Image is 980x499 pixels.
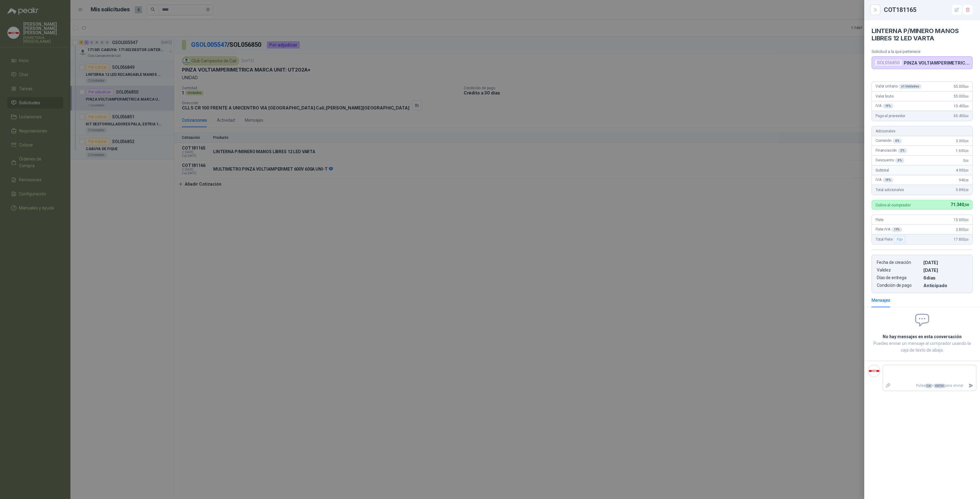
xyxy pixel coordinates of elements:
[965,95,969,98] span: ,00
[877,260,921,265] p: Fecha de creación
[923,283,967,288] p: Anticipado
[963,158,969,163] span: 0
[872,340,973,353] p: Puedes enviar un mensaje al comprador usando la caja de texto de abajo.
[876,84,922,89] span: Valor unitario
[951,202,969,207] span: 71.340
[965,179,969,182] span: ,50
[923,268,967,273] p: [DATE]
[966,380,976,391] button: Enviar
[891,227,903,232] div: 19 %
[965,139,969,143] span: ,00
[898,148,907,153] div: 3 %
[965,85,969,88] span: ,00
[954,114,969,118] span: 65.450
[965,149,969,153] span: ,00
[904,60,970,65] p: PINZA VOLTIAMPERIMETRICA MARCA UNIT: UT202A+
[956,188,969,192] span: 5.890
[874,59,903,66] div: SOL056850
[876,114,905,118] span: Pago al proveedor
[872,6,879,13] button: Close
[965,218,969,222] span: ,00
[956,139,969,143] span: 3.300
[883,178,894,183] div: 19 %
[872,333,973,340] h2: No hay mensajes en esta conversación
[877,268,921,273] p: Validez
[872,27,973,42] h4: LINTERNA P/MINERO MANOS LIBRES 12 LED VARTA
[883,380,893,391] label: Adjuntar archivos
[965,169,969,172] span: ,00
[965,238,969,241] span: ,00
[965,114,969,118] span: ,00
[954,94,969,98] span: 55.000
[872,185,972,195] div: Total adicionales
[925,384,932,388] span: Ctrl
[954,218,969,222] span: 15.000
[934,384,945,388] span: ENTER
[884,5,973,15] div: COT181165
[876,94,893,98] span: Valor bruto
[954,84,969,89] span: 55.000
[893,380,966,391] p: Pulsa + para enviar
[872,126,972,136] div: Adicionales
[899,84,922,89] div: x 1 Unidades
[965,159,969,162] span: ,00
[876,158,904,163] span: Descuento
[965,188,969,192] span: ,50
[923,275,967,280] p: 6 dias
[954,237,969,242] span: 17.850
[876,203,911,207] p: Cobro al comprador
[956,227,969,232] span: 2.850
[876,104,893,109] span: IVA
[872,297,890,304] div: Mensajes
[956,168,969,172] span: 4.950
[868,365,880,377] img: Company Logo
[893,139,902,143] div: 6 %
[954,104,969,108] span: 10.450
[876,218,884,222] span: Flete
[965,228,969,231] span: ,00
[876,236,907,243] span: Total Flete
[883,104,894,109] div: 19 %
[876,139,902,143] span: Comisión
[956,149,969,153] span: 1.650
[964,203,969,207] span: ,50
[876,168,889,172] span: Subtotal
[965,105,969,108] span: ,00
[895,158,904,163] div: 0 %
[894,236,905,243] div: Fijo
[959,178,969,182] span: 940
[877,283,921,288] p: Condición de pago
[872,49,973,54] p: Solicitud a la que pertenece
[876,227,902,232] span: Flete IVA
[923,260,967,265] p: [DATE]
[877,275,921,280] p: Días de entrega
[876,148,907,153] span: Financiación
[876,178,893,183] span: IVA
